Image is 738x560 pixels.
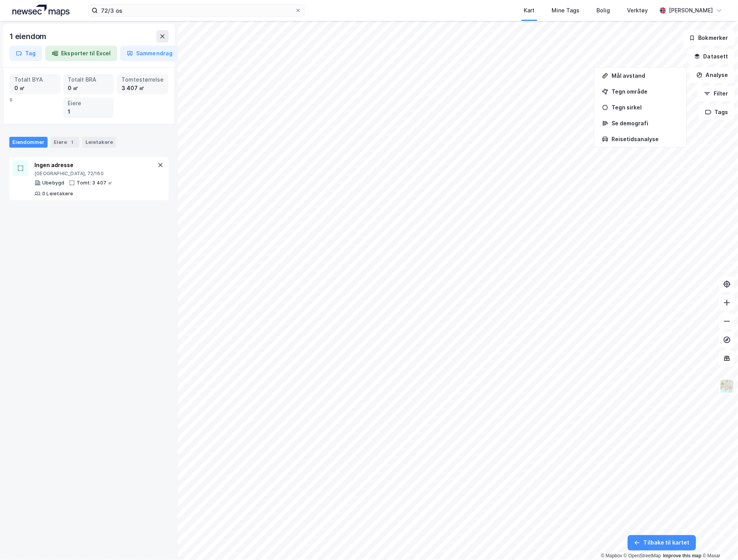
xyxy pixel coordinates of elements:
div: 0 ㎡ [14,84,56,92]
button: Analyse [690,67,735,83]
div: Tomtestørrelse [121,75,164,84]
div: Eiere [51,137,79,148]
div: Ubebygd [42,180,64,186]
button: Eksporter til Excel [45,46,117,61]
div: Se demografi [612,120,679,126]
div: Mine Tags [552,6,580,15]
button: Tags [699,104,735,120]
div: Mål avstand [612,72,679,79]
div: Eiere [68,99,109,108]
div: 1 [68,108,109,116]
div: Bolig [597,6,610,15]
button: Tilbake til kartet [628,535,696,551]
div: 1 [68,138,76,146]
div: Totalt BRA [68,75,109,84]
div: Totalt BYA [14,75,56,84]
div: 0 Leietakere [42,191,73,197]
div: Tegn sirkel [612,104,679,111]
div: Reisetidsanalyse [612,136,679,142]
button: Bokmerker [683,30,735,46]
a: OpenStreetMap [624,553,661,559]
div: 1 eiendom [9,30,48,43]
div: Tegn område [612,88,679,95]
div: [PERSON_NAME] [669,6,713,15]
button: Filter [698,86,735,101]
div: Ingen adresse [34,160,156,170]
div: Kart [524,6,535,15]
button: Tag [9,46,42,61]
div: 0 [10,74,168,118]
input: Søk på adresse, matrikkel, gårdeiere, leietakere eller personer [98,5,295,16]
button: Datasett [688,49,735,64]
a: Improve this map [663,553,702,559]
div: 0 ㎡ [68,84,109,92]
div: Eiendommer [9,137,48,148]
div: Verktøy [627,6,648,15]
button: Sammendrag [120,46,179,61]
div: [GEOGRAPHIC_DATA], 72/160 [34,171,156,177]
img: logo.a4113a55bc3d86da70a041830d287a7e.svg [12,5,70,16]
iframe: Chat Widget [699,523,738,560]
div: Leietakere [82,137,116,148]
img: Z [720,379,735,394]
div: Tomt: 3 407 ㎡ [77,180,113,186]
a: Mapbox [601,553,622,559]
div: 3 407 ㎡ [121,84,164,92]
div: Kontrollprogram for chat [699,523,738,560]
